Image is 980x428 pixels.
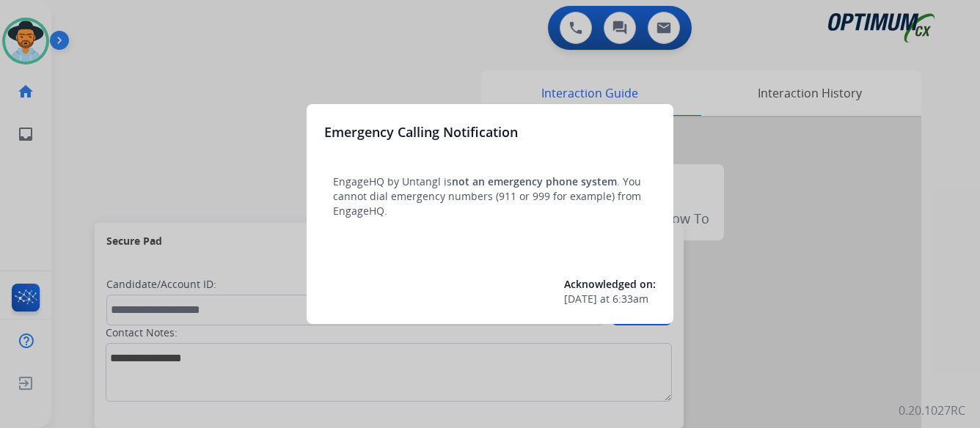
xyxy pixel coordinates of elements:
span: [DATE] [564,292,597,306]
p: 0.20.1027RC [899,402,965,419]
p: EngageHQ by Untangl is . You cannot dial emergency numbers (911 or 999 for example) from EngageHQ. [333,174,647,218]
h3: Emergency Calling Notification [324,122,518,142]
span: 6:33am [612,292,648,306]
div: at [564,292,656,306]
span: not an emergency phone system [452,174,617,188]
span: Acknowledged on: [564,277,656,291]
